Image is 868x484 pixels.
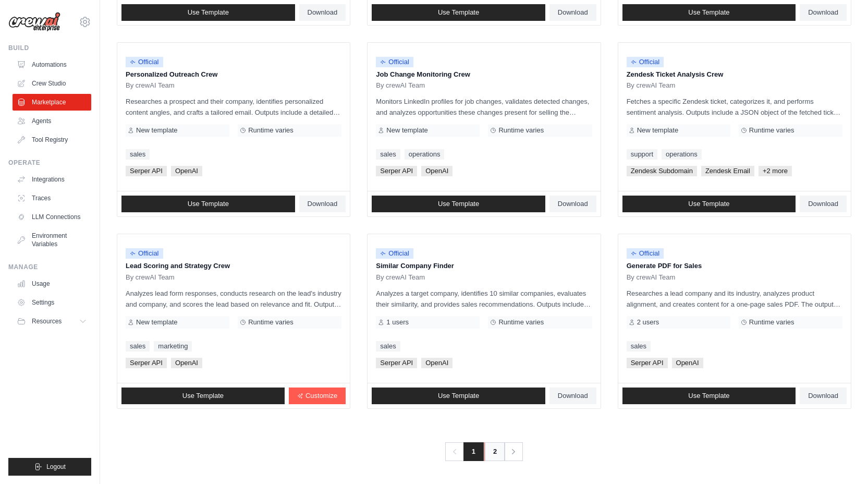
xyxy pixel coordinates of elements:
[308,200,338,208] span: Download
[126,261,341,271] p: Lead Scoring and Strategy Crew
[627,57,664,67] span: Official
[808,8,838,17] span: Download
[376,341,400,352] a: sales
[299,4,346,21] a: Download
[759,166,792,176] span: +2 more
[498,126,544,135] span: Runtime varies
[248,318,294,326] span: Runtime varies
[8,263,91,271] div: Manage
[126,273,175,282] span: By crewAI Team
[289,388,346,404] a: Customize
[558,200,588,208] span: Download
[627,149,657,160] a: support
[8,12,60,32] img: Logo
[376,288,592,310] p: Analyzes a target company, identifies 10 similar companies, evaluates their similarity, and provi...
[13,94,91,111] a: Marketplace
[126,69,341,80] p: Personalized Outreach Crew
[622,4,796,21] a: Use Template
[126,96,341,118] p: Researches a prospect and their company, identifies personalized content angles, and crafts a tai...
[627,69,842,80] p: Zendesk Ticket Analysis Crew
[13,294,91,311] a: Settings
[13,56,91,73] a: Automations
[800,388,847,404] a: Download
[701,166,754,176] span: Zendesk Email
[136,318,177,326] span: New template
[376,149,400,160] a: sales
[8,159,91,167] div: Operate
[421,358,453,368] span: OpenAI
[637,126,678,135] span: New template
[121,4,295,21] a: Use Template
[121,388,285,404] a: Use Template
[463,442,484,461] span: 1
[549,196,596,212] a: Download
[405,149,445,160] a: operations
[126,57,163,67] span: Official
[248,126,294,135] span: Runtime varies
[749,126,794,135] span: Runtime varies
[800,4,847,21] a: Download
[498,318,544,326] span: Runtime varies
[386,126,427,135] span: New template
[558,392,588,400] span: Download
[484,442,505,461] a: 2
[808,392,838,400] span: Download
[13,113,91,129] a: Agents
[376,248,413,259] span: Official
[13,131,91,148] a: Tool Registry
[627,358,668,368] span: Serper API
[126,288,341,310] p: Analyzes lead form responses, conducts research on the lead's industry and company, and scores th...
[8,44,91,52] div: Build
[376,273,425,282] span: By crewAI Team
[121,196,295,212] a: Use Template
[372,4,545,21] a: Use Template
[376,57,413,67] span: Official
[13,313,91,330] button: Resources
[188,200,229,208] span: Use Template
[627,341,651,352] a: sales
[13,275,91,292] a: Usage
[627,166,697,176] span: Zendesk Subdomain
[372,196,545,212] a: Use Template
[8,458,91,476] button: Logout
[386,318,409,326] span: 1 users
[549,4,596,21] a: Download
[662,149,702,160] a: operations
[627,96,842,118] p: Fetches a specific Zendesk ticket, categorizes it, and performs sentiment analysis. Outputs inclu...
[688,8,729,17] span: Use Template
[622,388,796,404] a: Use Template
[171,358,202,368] span: OpenAI
[376,358,417,368] span: Serper API
[622,196,796,212] a: Use Template
[171,166,202,176] span: OpenAI
[445,442,523,461] nav: Pagination
[13,190,91,207] a: Traces
[376,69,592,80] p: Job Change Monitoring Crew
[188,8,229,17] span: Use Template
[305,392,337,400] span: Customize
[126,341,150,352] a: sales
[376,166,417,176] span: Serper API
[438,200,479,208] span: Use Template
[688,200,729,208] span: Use Template
[800,196,847,212] a: Download
[13,75,91,92] a: Crew Studio
[154,341,192,352] a: marketing
[182,392,224,400] span: Use Template
[126,166,167,176] span: Serper API
[808,200,838,208] span: Download
[126,248,163,259] span: Official
[558,8,588,17] span: Download
[13,171,91,188] a: Integrations
[627,81,676,90] span: By crewAI Team
[749,318,794,326] span: Runtime varies
[438,8,479,17] span: Use Template
[299,196,346,212] a: Download
[32,317,62,325] span: Resources
[637,318,659,326] span: 2 users
[672,358,703,368] span: OpenAI
[376,81,425,90] span: By crewAI Team
[126,81,175,90] span: By crewAI Team
[376,96,592,118] p: Monitors LinkedIn profiles for job changes, validates detected changes, and analyzes opportunitie...
[438,392,479,400] span: Use Template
